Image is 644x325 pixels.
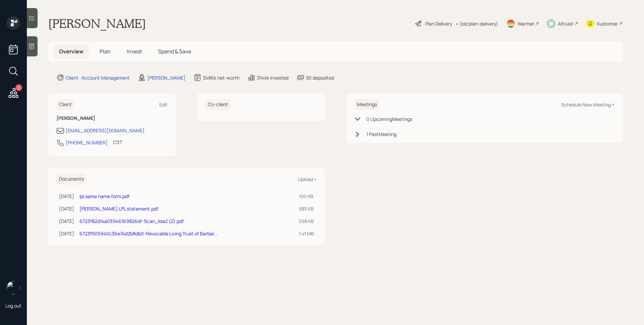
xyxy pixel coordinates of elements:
[79,218,184,224] a: 6723f82d14a03946169826df-Scan_lisa2 (2).pdf
[56,115,168,121] h6: [PERSON_NAME]
[455,20,498,27] div: • (old plan-delivery)
[147,74,185,81] div: [PERSON_NAME]
[100,48,111,55] span: Plan
[79,193,129,199] a: lpl same name form.pdf
[5,303,21,309] div: Log out
[66,139,108,146] div: [PHONE_NUMBER]
[558,20,574,27] div: Altruist
[298,176,317,182] div: Upload +
[597,20,618,27] div: Kustomer
[56,174,87,185] h6: Documents
[15,84,22,91] div: 2
[366,131,396,138] div: 1 Past Meeting
[366,115,412,123] div: 0 Upcoming Meeting s
[48,16,146,31] h1: [PERSON_NAME]
[79,205,158,212] a: [PERSON_NAME] LPL statement.pdf
[59,218,74,225] div: [DATE]
[518,20,534,27] div: Warmer
[7,281,20,294] img: james-distasi-headshot.png
[299,205,314,212] div: 585 KB
[59,193,74,200] div: [DATE]
[59,205,74,212] div: [DATE]
[561,101,614,108] div: Schedule New Meeting +
[66,74,130,81] div: Client · Account Management
[306,74,334,81] div: $0 deposited
[79,230,218,237] a: 6723f505940c36e74d2b8db0-Revocable Living Trust of Barbar...
[425,20,452,27] div: Plan Delivery
[205,99,231,110] h6: Co-client
[203,74,239,81] div: $486k net-worth
[113,139,122,146] div: CST
[127,48,142,55] span: Invest
[299,218,314,225] div: 598 KB
[257,74,288,81] div: $144k invested
[299,230,314,237] div: 1.41 MB
[158,48,191,55] span: Spend & Save
[56,99,74,110] h6: Client
[59,48,84,55] span: Overview
[59,230,74,237] div: [DATE]
[299,193,314,200] div: 100 KB
[66,127,145,134] div: [EMAIL_ADDRESS][DOMAIN_NAME]
[159,101,168,108] div: Edit
[354,99,380,110] h6: Meetings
